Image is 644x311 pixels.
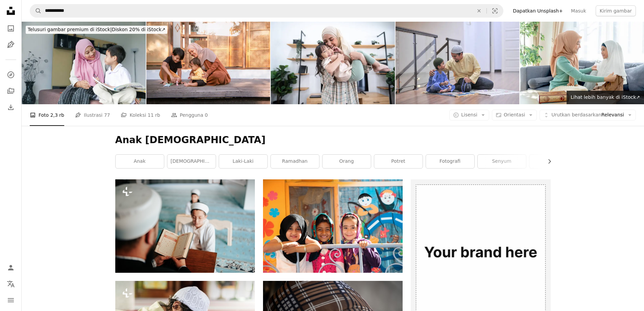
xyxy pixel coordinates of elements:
button: Pencarian di Unsplash [30,4,42,17]
button: Menu [4,293,18,307]
a: 2 wanita tersenyum dan berdiri di dekat dinding [263,223,403,229]
span: Telusuri gambar premium di iStock | [28,27,112,32]
span: Relevansi [551,112,624,118]
button: Kirim gambar [596,5,636,16]
a: Dapatkan Unsplash+ [509,5,567,16]
a: Masuk/Daftar [4,261,18,274]
a: Ilustrasi [4,38,18,51]
a: laki-laki [219,155,267,168]
button: Hapus [472,4,486,17]
span: Orientasi [504,112,525,117]
a: Ilustrasi 77 [75,104,110,126]
a: potret [374,155,423,168]
button: gulir daftar ke kanan [543,155,551,168]
button: Urutkan berdasarkanRelevansi [540,110,636,120]
span: 77 [104,111,110,119]
a: orang [323,155,371,168]
a: [DEMOGRAPHIC_DATA] [167,155,216,168]
a: fotografi [426,155,474,168]
img: Ibu Muslim Asia yang bahagia bermain di luar bersama putra dan putrinya [146,22,270,104]
img: A happy mother wearing a hijab is joyfully hugging her smiling young daughter in a cozy, sunlit l... [271,22,395,104]
a: seorang pria membaca buku di sebuah ruangan dengan orang lain [115,223,255,229]
button: Pencarian visual [487,4,503,17]
a: senyum [478,155,526,168]
a: Koleksi [4,84,18,98]
a: Riwayat Pengunduhan [4,101,18,114]
img: seorang pria membaca buku di sebuah ruangan dengan orang lain [115,179,255,272]
a: Lihat lebih banyak di iStock↗ [567,91,644,104]
img: Ibadah Keluarga Muslim Selama Ramadhan [396,22,520,104]
a: Masuk [567,5,590,16]
span: Urutkan berdasarkan [551,112,601,117]
img: Ibu Muslim membantu putrinya mengenakan jilbab atau jilbab untuknya dan tinggal di ruang tamu rum... [520,22,644,104]
img: 2 wanita tersenyum dan berdiri di dekat dinding [263,179,403,272]
a: Pengguna 0 [171,104,208,126]
span: Diskon 20% di iStock ↗ [28,27,165,32]
h1: Anak [DEMOGRAPHIC_DATA] [115,134,551,146]
form: Temuka visual di seluruh situs [30,4,503,18]
a: Ramadhan [271,155,319,168]
span: 11 rb [148,111,160,119]
a: Koleksi 11 rb [121,104,160,126]
button: Lisensi [449,110,489,120]
button: Bahasa [4,277,18,291]
img: Ibu dan anak-anak bersiap untuk pergi ke sekolah [22,22,146,104]
a: Foto [4,22,18,35]
a: Telusuri gambar premium di iStock|Diskon 20% di iStock↗ [22,22,171,38]
a: anak [116,155,164,168]
a: agama [529,155,578,168]
span: 0 [205,111,208,119]
button: Orientasi [492,110,537,120]
span: Lihat lebih banyak di iStock ↗ [571,94,640,100]
span: Lisensi [461,112,477,117]
a: Jelajahi [4,68,18,82]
